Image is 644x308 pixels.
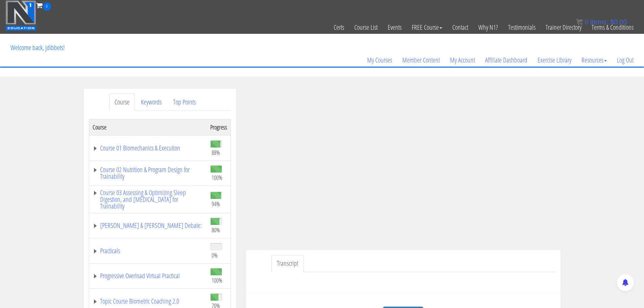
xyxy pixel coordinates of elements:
[212,226,220,234] span: 80%
[407,11,447,44] a: FREE Course
[610,18,627,26] bdi: 0.00
[212,149,220,156] span: 88%
[89,119,207,135] th: Course
[473,11,503,44] a: Why N1?
[612,44,639,76] a: Log Out
[212,252,218,259] span: 0%
[93,166,204,180] a: Course 02 Nutrition & Program Design for Trainability
[576,19,583,25] img: icon11.png
[212,277,222,284] span: 100%
[271,255,304,272] a: Transcript
[445,44,480,76] a: My Account
[93,273,204,279] a: Progressive Overload Virtual Practical
[43,2,51,11] span: 0
[532,44,576,76] a: Exercise Library
[212,174,222,181] span: 100%
[362,44,397,76] a: My Courses
[383,11,407,44] a: Events
[329,11,349,44] a: Certs
[590,18,608,26] span: items:
[93,145,204,151] a: Course 01 Biomechanics & Execution
[136,94,167,111] a: Keywords
[503,11,541,44] a: Testimonials
[5,0,36,31] img: n1-education
[541,11,587,44] a: Trainer Directory
[587,11,639,44] a: Terms & Conditions
[36,1,51,10] a: 0
[610,18,614,26] span: $
[93,189,204,210] a: Course 03 Assessing & Optimizing Sleep Digestion, and [MEDICAL_DATA] for Trainability
[168,94,201,111] a: Top Points
[207,119,231,135] th: Progress
[397,44,445,76] a: Member Content
[212,200,220,208] span: 94%
[585,18,588,26] span: 0
[109,94,135,111] a: Course
[5,34,70,61] p: Welcome back, jdibbets!
[447,11,473,44] a: Contact
[576,44,612,76] a: Resources
[93,222,204,229] a: [PERSON_NAME] & [PERSON_NAME] Debate:
[93,247,204,254] a: Practicals
[480,44,532,76] a: Affiliate Dashboard
[93,298,204,305] a: Topic Course Biometric Coaching 2.0
[576,18,627,26] a: 0 items: $0.00
[349,11,383,44] a: Course List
